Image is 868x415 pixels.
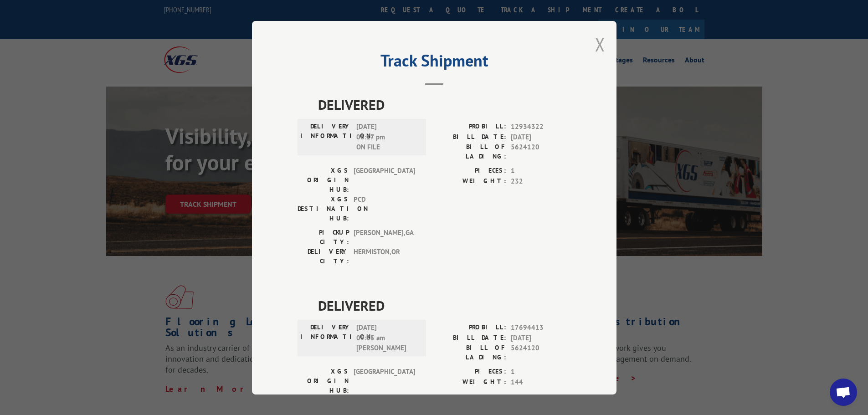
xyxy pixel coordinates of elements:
label: BILL OF LADING: [434,343,506,362]
span: DELIVERED [318,295,571,316]
label: WEIGHT: [434,176,506,186]
span: [GEOGRAPHIC_DATA] [354,166,415,195]
div: Open chat [830,379,857,406]
span: HERMISTON , OR [354,247,415,266]
span: PCD [354,195,415,223]
span: [DATE] 06:17 pm ON FILE [356,122,418,153]
span: 144 [511,377,571,387]
span: [DATE] [511,333,571,343]
span: DELIVERED [318,94,571,115]
span: [DATE] [511,132,571,142]
h2: Track Shipment [298,54,571,72]
span: [GEOGRAPHIC_DATA] [354,367,415,395]
label: PROBILL: [434,323,506,333]
span: 17694413 [511,323,571,333]
button: Close modal [595,32,605,56]
label: PIECES: [434,166,506,176]
label: XGS ORIGIN HUB: [298,166,349,195]
span: [DATE] 09:35 am [PERSON_NAME] [356,323,418,354]
label: PROBILL: [434,122,506,132]
span: 12934322 [511,122,571,132]
label: PICKUP CITY: [298,228,349,247]
label: BILL OF LADING: [434,142,506,161]
label: BILL DATE: [434,132,506,142]
span: 5624120 [511,343,571,362]
span: 232 [511,176,571,186]
label: PIECES: [434,367,506,377]
label: WEIGHT: [434,377,506,387]
span: 1 [511,166,571,176]
label: DELIVERY INFORMATION: [300,323,352,354]
span: 1 [511,367,571,377]
span: [PERSON_NAME] , GA [354,228,415,247]
label: DELIVERY CITY: [298,247,349,266]
label: BILL DATE: [434,333,506,343]
label: XGS ORIGIN HUB: [298,367,349,395]
label: DELIVERY INFORMATION: [300,122,352,153]
span: 5624120 [511,142,571,161]
label: XGS DESTINATION HUB: [298,195,349,223]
